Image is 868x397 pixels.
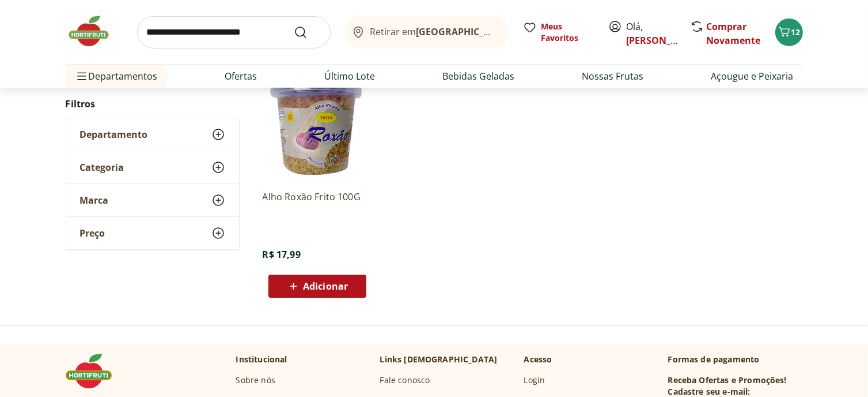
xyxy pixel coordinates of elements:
[80,129,148,140] span: Departamento
[66,118,239,151] button: Departamento
[541,21,594,44] span: Meus Favoritos
[380,354,498,365] p: Links [DEMOGRAPHIC_DATA]
[80,227,105,239] span: Preço
[75,62,158,90] span: Departamentos
[66,354,123,388] img: Hortifruti
[268,275,366,298] button: Adicionar
[137,16,331,48] input: search
[236,354,287,365] p: Institucional
[775,18,803,46] button: Carrinho
[707,20,761,47] a: Comprar Novamente
[225,69,257,83] a: Ofertas
[524,374,545,386] a: Login
[443,69,515,83] a: Bebidas Geladas
[668,354,803,365] p: Formas de pagamento
[66,14,123,48] img: Hortifruti
[627,34,702,47] a: [PERSON_NAME]
[263,190,372,216] a: Alho Roxão Frito 100G
[370,27,497,37] span: Retirar em
[66,151,239,183] button: Categoria
[523,21,594,44] a: Meus Favoritos
[344,16,509,48] button: Retirar em[GEOGRAPHIC_DATA]/[GEOGRAPHIC_DATA]
[80,162,124,173] span: Categoria
[66,92,240,115] h2: Filtros
[380,374,430,386] a: Fale conosco
[80,194,109,206] span: Marca
[66,217,239,249] button: Preço
[416,25,610,38] b: [GEOGRAPHIC_DATA]/[GEOGRAPHIC_DATA]
[75,62,89,90] button: Menu
[236,374,275,386] a: Sobre nós
[66,184,239,216] button: Marca
[524,354,552,365] p: Acesso
[263,72,372,181] img: Alho Roxão Frito 100G
[263,248,301,261] span: R$ 17,99
[582,69,644,83] a: Nossas Frutas
[711,69,794,83] a: Açougue e Peixaria
[325,69,376,83] a: Último Lote
[668,374,787,386] h3: Receba Ofertas e Promoções!
[627,20,678,47] span: Olá,
[303,282,348,291] span: Adicionar
[294,25,321,39] button: Submit Search
[791,27,801,38] span: 12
